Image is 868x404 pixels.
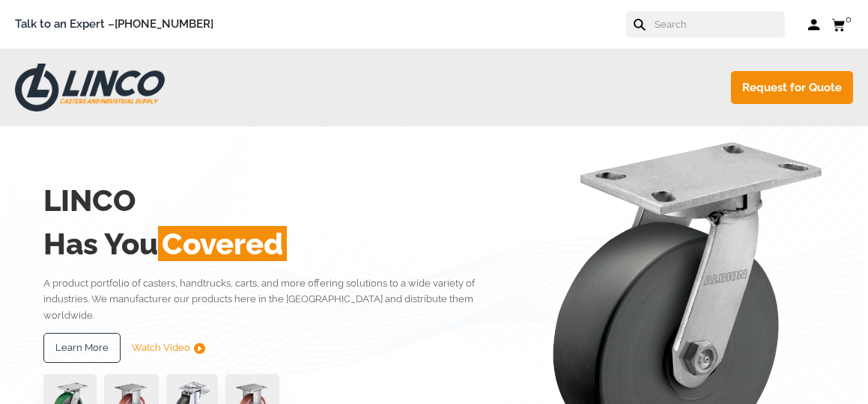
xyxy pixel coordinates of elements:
span: 0 [846,13,852,25]
a: 0 [831,15,853,34]
h2: Has You [43,222,510,266]
img: subtract.png [194,343,205,354]
a: [PHONE_NUMBER] [115,17,213,31]
p: A product portfolio of casters, handtrucks, carts, and more offering solutions to a wide variety ... [43,275,510,324]
a: Log in [807,17,820,32]
span: Talk to an Expert – [15,15,213,34]
span: Covered [158,226,287,261]
img: LINCO CASTERS & INDUSTRIAL SUPPLY [15,64,165,111]
a: Learn More [43,333,121,363]
a: Request for Quote [731,71,853,104]
a: Watch Video [132,333,205,363]
h2: LINCO [43,179,510,222]
input: Search [653,11,785,37]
